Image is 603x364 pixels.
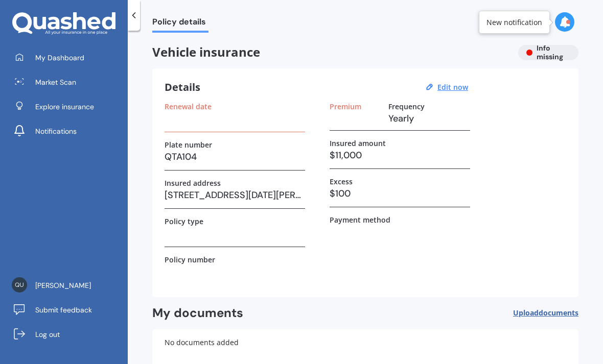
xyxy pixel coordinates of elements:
[165,140,212,149] label: Plate number
[35,126,77,136] span: Notifications
[388,111,470,126] h3: Yearly
[8,72,128,92] a: Market Scan
[330,215,390,224] label: Payment method
[12,277,27,293] img: 6fca375cd0a932b2f0b86d9483803ead
[152,45,510,60] span: Vehicle insurance
[165,102,212,111] label: Renewal date
[486,17,542,28] div: New notification
[330,102,361,111] label: Premium
[165,149,305,164] h3: QTA104
[152,17,208,31] span: Policy details
[330,148,470,163] h3: $11,000
[8,275,128,296] a: [PERSON_NAME]
[35,102,94,112] span: Explore insurance
[165,179,221,187] label: Insured address
[8,300,128,320] a: Submit feedback
[35,280,91,290] span: [PERSON_NAME]
[434,83,471,92] button: Edit now
[35,53,84,63] span: My Dashboard
[330,186,470,201] h3: $100
[165,81,200,94] h3: Details
[35,329,60,339] span: Log out
[513,305,578,321] button: Uploaddocuments
[8,324,128,345] a: Log out
[539,308,578,318] span: documents
[388,102,425,111] label: Frequency
[513,309,578,317] span: Upload
[330,177,353,186] label: Excess
[8,121,128,141] a: Notifications
[8,47,128,68] a: My Dashboard
[165,217,203,226] label: Policy type
[330,139,386,148] label: Insured amount
[35,305,92,315] span: Submit feedback
[8,96,128,117] a: Explore insurance
[165,187,305,203] h3: [STREET_ADDRESS][DATE][PERSON_NAME]
[35,77,76,87] span: Market Scan
[165,255,215,264] label: Policy number
[152,305,243,321] h2: My documents
[437,82,468,92] u: Edit now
